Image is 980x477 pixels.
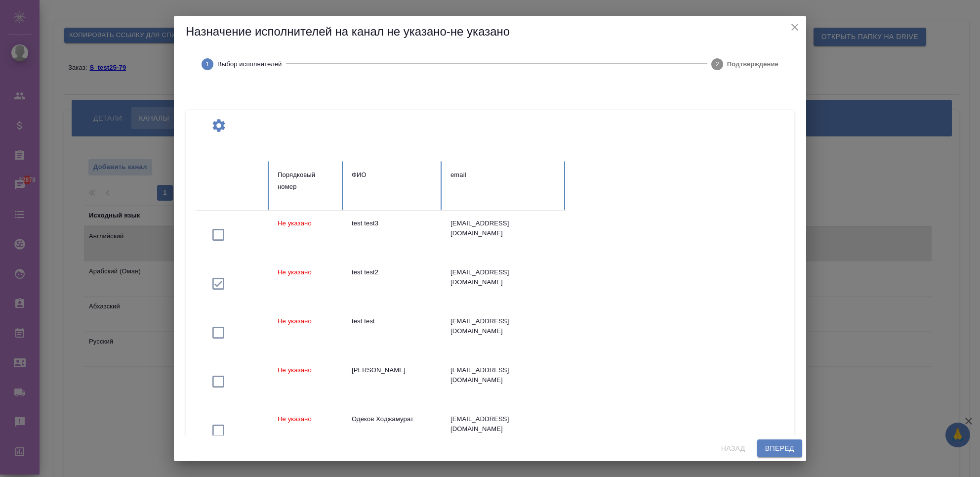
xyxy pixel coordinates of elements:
[352,365,435,375] div: [PERSON_NAME]
[715,60,719,68] text: 2
[278,415,312,423] span: Не указано
[787,20,802,35] button: close
[278,366,312,374] span: Не указано
[757,439,802,458] button: Вперед
[352,267,435,277] div: test test2
[352,414,435,424] div: Одеков Ходжамурат
[450,169,558,181] div: email
[727,59,778,69] span: Подтверждение
[765,442,794,455] span: Вперед
[450,267,558,287] div: [EMAIL_ADDRESS][DOMAIN_NAME]
[278,268,312,276] span: Не указано
[217,59,282,69] span: Выбор исполнителей
[450,218,558,238] div: [EMAIL_ADDRESS][DOMAIN_NAME]
[352,169,435,181] div: ФИО
[186,24,794,40] h5: Назначение исполнителей на канал не указано-не указано
[278,169,336,193] div: Порядковый номер
[205,60,209,68] text: 1
[278,219,312,227] span: Не указано
[194,46,290,82] button: Выбор исполнителей
[450,414,558,434] div: [EMAIL_ADDRESS][DOMAIN_NAME]
[450,365,558,385] div: [EMAIL_ADDRESS][DOMAIN_NAME]
[352,316,435,326] div: test test
[450,316,558,336] div: [EMAIL_ADDRESS][DOMAIN_NAME]
[703,46,786,82] button: Подтверждение
[278,317,312,325] span: Не указано
[352,218,435,228] div: test test3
